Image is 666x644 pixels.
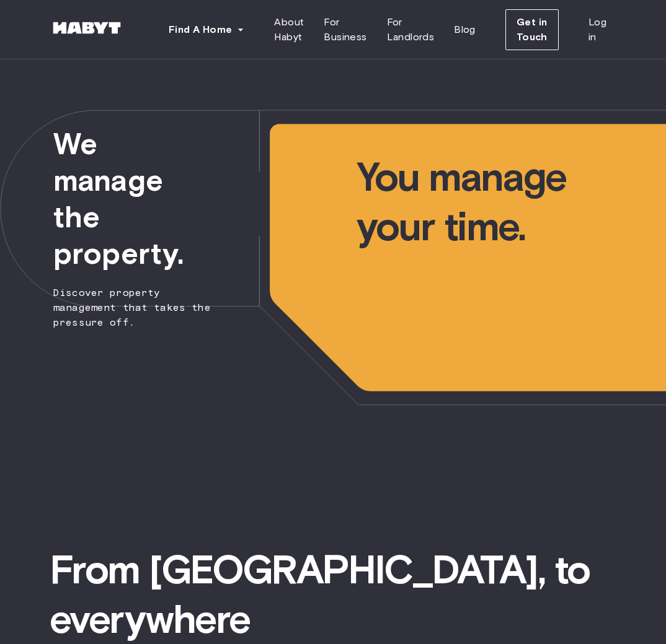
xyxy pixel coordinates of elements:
[444,10,486,50] a: Blog
[579,10,616,50] a: Log in
[50,22,124,34] img: Habyt
[50,545,616,644] span: From [GEOGRAPHIC_DATA], to everywhere
[516,15,548,45] span: Get in Touch
[324,15,366,45] span: For Business
[377,10,445,50] a: For Landlords
[169,22,232,37] span: Find A Home
[159,17,254,42] button: Find A Home
[505,9,559,50] button: Get in Touch
[387,15,435,45] span: For Landlords
[454,22,476,37] span: Blog
[588,15,606,45] span: Log in
[274,15,304,45] span: About Habyt
[314,10,376,50] a: For Business
[264,10,314,50] a: About Habyt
